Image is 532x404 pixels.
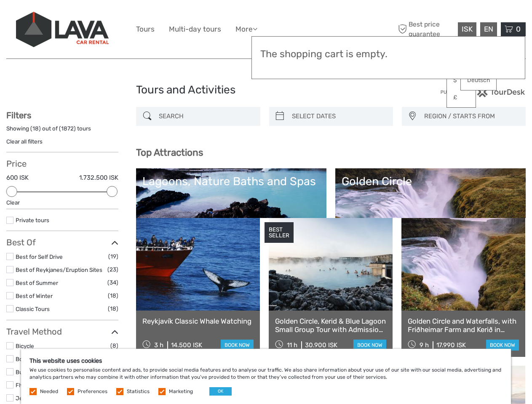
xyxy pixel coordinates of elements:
[16,306,50,312] a: Classic Tours
[16,382,31,388] a: Flying
[136,23,155,35] a: Tours
[305,341,337,349] div: 30.900 ISK
[142,317,254,325] a: Reykjavík Classic Whale Watching
[16,253,63,260] a: Best for Self Drive
[97,13,107,23] button: Open LiveChat chat widget
[16,279,58,286] a: Best of Summer
[6,110,31,120] strong: Filters
[40,388,58,395] label: Needed
[342,175,519,234] a: Golden Circle
[136,83,396,97] h1: Tours and Activities
[107,265,118,274] span: (23)
[16,266,102,273] a: Best of Reykjanes/Eruption Sites
[447,90,476,105] a: £
[6,159,118,169] h3: Price
[169,23,221,35] a: Multi-day tours
[408,317,519,334] a: Golden Circle and Waterfalls, with Friðheimar Farm and Kerið in small group
[221,340,254,351] a: book now
[436,341,466,349] div: 17.990 ISK
[447,73,476,88] a: $
[289,109,389,124] input: SELECT DATES
[16,356,28,362] a: Boat
[78,388,107,395] label: Preferences
[16,369,26,375] a: Bus
[287,341,297,349] span: 11 h
[420,109,521,123] button: REGION / STARTS FROM
[61,125,74,133] label: 1872
[16,395,45,401] a: Jeep / 4x4
[110,341,118,351] span: (8)
[16,12,109,47] img: 523-13fdf7b0-e410-4b32-8dc9-7907fc8d33f7_logo_big.jpg
[21,349,511,404] div: We use cookies to personalise content and ads, to provide social media features and to analyse ou...
[29,357,503,364] h5: This website uses cookies
[16,217,49,223] a: Private tours
[155,109,256,124] input: SEARCH
[6,173,29,182] label: 600 ISK
[142,175,320,188] div: Lagoons, Nature Baths and Spas
[108,304,118,314] span: (18)
[275,317,386,334] a: Golden Circle, Kerid & Blue Lagoon Small Group Tour with Admission Ticket
[6,125,118,138] div: Showing ( ) out of ( ) tours
[260,48,516,60] h3: The shopping cart is empty.
[136,147,203,158] b: Top Attractions
[142,175,320,234] a: Lagoons, Nature Baths and Spas
[12,15,95,21] p: We're away right now. Please check back later!
[108,252,118,261] span: (19)
[209,387,232,396] button: OK
[169,388,193,395] label: Marketing
[79,173,118,182] label: 1.732.500 ISK
[108,291,118,300] span: (18)
[235,23,257,35] a: More
[171,341,202,349] div: 14.500 ISK
[107,278,118,287] span: (34)
[6,327,118,337] h3: Travel Method
[396,20,456,38] span: Best price guarantee
[16,343,34,349] a: Bicycle
[154,341,163,349] span: 3 h
[515,25,522,33] span: 0
[440,87,526,97] img: PurchaseViaTourDesk.png
[342,175,519,188] div: Golden Circle
[6,138,43,145] a: Clear all filters
[6,199,118,207] div: Clear
[265,222,294,243] div: BEST SELLER
[486,340,519,351] a: book now
[420,341,429,349] span: 9 h
[462,25,473,33] span: ISK
[16,292,53,299] a: Best of Winter
[461,73,496,88] a: Deutsch
[127,388,150,395] label: Statistics
[353,340,386,351] a: book now
[6,237,118,247] h3: Best Of
[480,22,497,36] div: EN
[32,125,39,133] label: 18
